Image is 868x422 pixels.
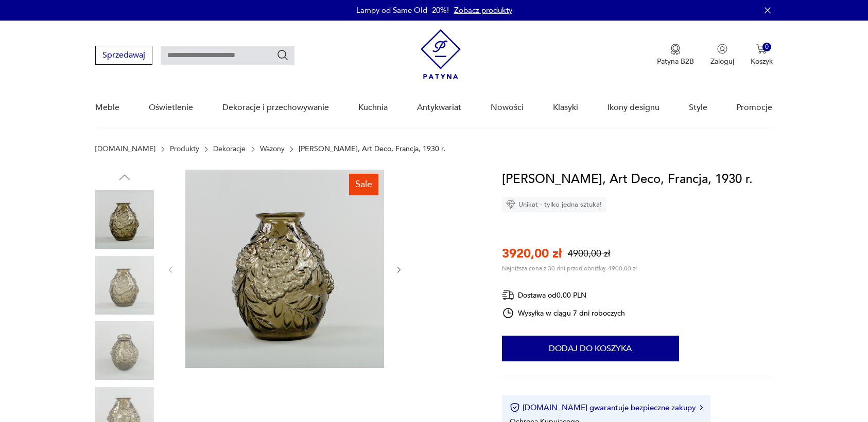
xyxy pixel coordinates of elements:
[553,88,578,127] a: Klasyki
[95,190,154,249] img: Zdjęcie produktu Wazon, E. Sabino, Art Deco, Francja, 1930 r.
[185,170,384,368] img: Zdjęcie produktu Wazon, E. Sabino, Art Deco, Francja, 1930 r.
[170,145,199,153] a: Produkty
[356,5,449,15] p: Lampy od Same Old -20%!
[149,88,193,127] a: Oświetlenie
[502,170,753,189] h1: [PERSON_NAME], Art Deco, Francja, 1930 r.
[502,197,606,212] div: Unikat - tylko jedna sztuka!
[349,174,378,195] div: Sale
[510,402,520,413] img: Ikona certyfikatu
[502,289,626,302] div: Dostawa od 0,00 PLN
[502,245,562,262] p: 3920,00 zł
[95,321,154,380] img: Zdjęcie produktu Wazon, E. Sabino, Art Deco, Francja, 1930 r.
[657,44,694,66] a: Ikona medaluPatyna B2B
[260,145,285,153] a: Wazony
[736,88,772,127] a: Promocje
[95,46,152,65] button: Sprzedawaj
[689,88,707,127] a: Style
[421,29,461,79] img: Patyna - sklep z meblami i dekoracjami vintage
[95,256,154,315] img: Zdjęcie produktu Wazon, E. Sabino, Art Deco, Francja, 1930 r.
[417,88,461,127] a: Antykwariat
[95,52,152,60] a: Sprzedawaj
[670,44,681,55] img: Ikona medalu
[710,57,734,66] p: Zaloguj
[454,5,512,15] a: Zobacz produkty
[717,44,727,54] img: Ikonka użytkownika
[762,43,771,51] div: 0
[756,44,767,54] img: Ikona koszyka
[358,88,388,127] a: Kuchnia
[657,44,694,66] button: Patyna B2B
[95,145,155,153] a: [DOMAIN_NAME]
[657,57,694,66] p: Patyna B2B
[276,49,289,61] button: Szukaj
[491,88,524,127] a: Nowości
[502,289,514,302] img: Ikona dostawy
[502,336,679,361] button: Dodaj do koszyka
[510,402,703,413] button: [DOMAIN_NAME] gwarantuje bezpieczne zakupy
[710,44,734,66] button: Zaloguj
[222,88,329,127] a: Dekoracje i przechowywanie
[751,57,773,66] p: Koszyk
[213,145,246,153] a: Dekoracje
[299,145,445,153] p: [PERSON_NAME], Art Deco, Francja, 1930 r.
[506,200,515,209] img: Ikona diamentu
[502,307,626,319] div: Wysyłka w ciągu 7 dni roboczych
[607,88,659,127] a: Ikony designu
[95,88,119,127] a: Meble
[751,44,773,66] button: 0Koszyk
[502,264,637,272] p: Najniższa cena z 30 dni przed obniżką: 4900,00 zł
[700,405,703,410] img: Ikona strzałki w prawo
[568,247,610,260] p: 4900,00 zł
